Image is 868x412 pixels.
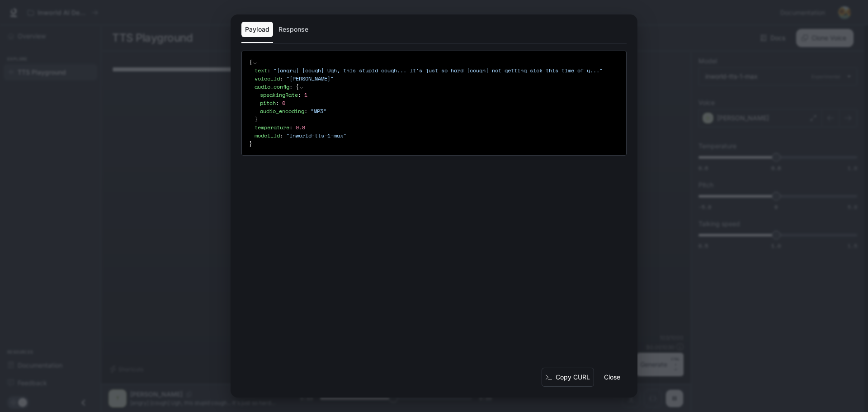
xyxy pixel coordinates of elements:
[255,115,258,123] span: }
[296,123,305,131] span: 0.8
[275,22,312,37] button: Response
[255,66,619,75] div: :
[311,107,326,115] span: " MP3 "
[249,140,252,147] span: }
[274,66,603,74] span: " [angry] [cough] Ugh, this stupid cough... It's just so hard [cough] not getting sick this time ...
[255,132,280,139] span: model_id
[255,75,280,82] span: voice_id
[260,107,304,115] span: audio_encoding
[260,91,619,99] div: :
[260,107,619,115] div: :
[255,123,289,131] span: temperature
[255,132,619,140] div: :
[286,132,346,139] span: " inworld-tts-1-max "
[255,123,619,132] div: :
[286,75,334,82] span: " [PERSON_NAME] "
[282,99,285,107] span: 0
[304,91,307,99] span: 1
[260,91,298,99] span: speakingRate
[260,99,276,107] span: pitch
[249,58,252,66] span: {
[255,83,619,123] div: :
[255,83,289,90] span: audio_config
[542,368,594,387] button: Copy CURL
[241,22,273,37] button: Payload
[260,99,619,107] div: :
[255,75,619,83] div: :
[598,368,627,386] button: Close
[296,83,299,90] span: {
[255,66,267,74] span: text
